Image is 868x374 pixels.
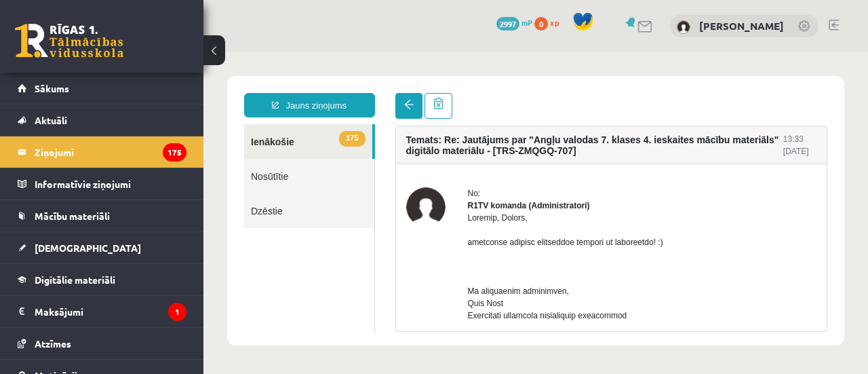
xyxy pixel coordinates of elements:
[35,136,186,168] legend: Ziņojumi
[18,200,186,231] a: Mācību materiāli
[18,168,186,200] a: Informatīvie ziņojumi
[699,19,784,33] a: [PERSON_NAME]
[41,107,171,141] a: Nosūtītie
[41,72,169,107] a: 175Ienākošie
[496,17,519,31] span: 2997
[18,105,186,136] a: Aktuāli
[41,141,171,176] a: Dzēstie
[203,135,242,174] img: R1TV komanda
[35,337,71,350] span: Atzīmes
[35,242,141,254] span: [DEMOGRAPHIC_DATA]
[35,296,186,327] legend: Maksājumi
[163,143,186,162] i: 175
[168,303,186,321] i: 1
[41,41,172,65] a: Jauns ziņojums
[203,82,580,104] h4: Temats: Re: Jautājums par "Angļu valodas 7. klases 4. ieskaites mācību materiāls" digitālo materi...
[521,17,532,28] span: mP
[677,20,690,34] img: Roberts Ričards Kazilevičs
[18,296,186,327] a: Maksājumi1
[15,24,123,58] a: Rīgas 1. Tālmācības vidusskola
[580,81,613,105] div: 13:33 [DATE]
[18,136,186,168] a: Ziņojumi175
[496,17,532,28] a: 2997 mP
[264,149,387,158] strong: R1TV komanda (Administratori)
[550,17,559,28] span: xp
[534,17,548,31] span: 0
[35,168,186,200] legend: Informatīvie ziņojumi
[35,82,69,94] span: Sākums
[18,264,186,295] a: Digitālie materiāli
[18,232,186,263] a: [DEMOGRAPHIC_DATA]
[264,135,614,147] div: No:
[18,73,186,104] a: Sākums
[35,210,110,222] span: Mācību materiāli
[35,114,67,126] span: Aktuāli
[35,274,115,286] span: Digitālie materiāli
[534,17,566,28] a: 0 xp
[136,79,161,94] span: 175
[18,328,186,359] a: Atzīmes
